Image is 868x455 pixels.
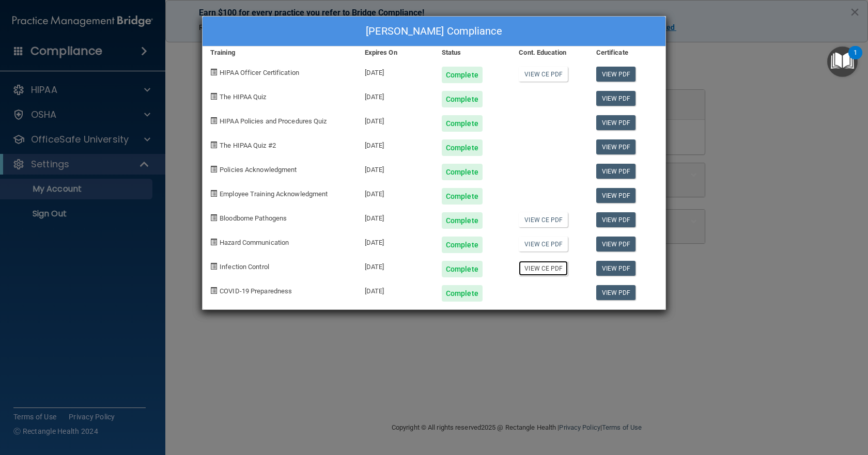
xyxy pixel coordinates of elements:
div: Complete [442,139,483,156]
a: View PDF [596,285,636,300]
a: View PDF [596,164,636,179]
div: Expires On [357,46,434,59]
div: Complete [442,261,483,277]
span: Bloodborne Pathogens [220,214,287,222]
div: [DATE] [357,156,434,180]
span: Employee Training Acknowledgment [220,190,328,198]
span: Infection Control [220,263,269,271]
div: Status [434,46,511,59]
div: Complete [442,67,483,83]
div: Certificate [588,46,665,59]
div: Cont. Education [511,46,588,59]
div: [DATE] [357,277,434,302]
div: Complete [442,212,483,229]
span: The HIPAA Quiz #2 [220,142,276,149]
div: [DATE] [357,205,434,229]
a: View CE PDF [519,237,568,252]
div: Complete [442,115,483,132]
a: View CE PDF [519,67,568,82]
div: [DATE] [357,132,434,156]
span: Policies Acknowledgment [220,166,297,174]
a: View PDF [596,67,636,82]
a: View CE PDF [519,261,568,276]
a: View PDF [596,212,636,227]
div: [DATE] [357,59,434,83]
div: [DATE] [357,229,434,253]
a: View PDF [596,237,636,252]
div: Complete [442,285,483,302]
span: COVID-19 Preparedness [220,287,292,295]
div: Training [203,46,357,59]
a: View PDF [596,91,636,106]
span: The HIPAA Quiz [220,93,266,101]
span: HIPAA Policies and Procedures Quiz [220,117,327,125]
button: Open Resource Center, 1 new notification [827,46,858,77]
div: [DATE] [357,180,434,205]
a: View PDF [596,115,636,130]
span: HIPAA Officer Certification [220,69,299,76]
a: View PDF [596,188,636,203]
div: Complete [442,237,483,253]
div: Complete [442,188,483,205]
div: 1 [854,53,857,66]
a: View PDF [596,261,636,276]
a: View CE PDF [519,212,568,227]
div: [PERSON_NAME] Compliance [203,17,665,46]
div: [DATE] [357,83,434,107]
div: [DATE] [357,253,434,277]
div: Complete [442,164,483,180]
div: [DATE] [357,107,434,132]
span: Hazard Communication [220,239,289,246]
a: View PDF [596,139,636,154]
div: Complete [442,91,483,107]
